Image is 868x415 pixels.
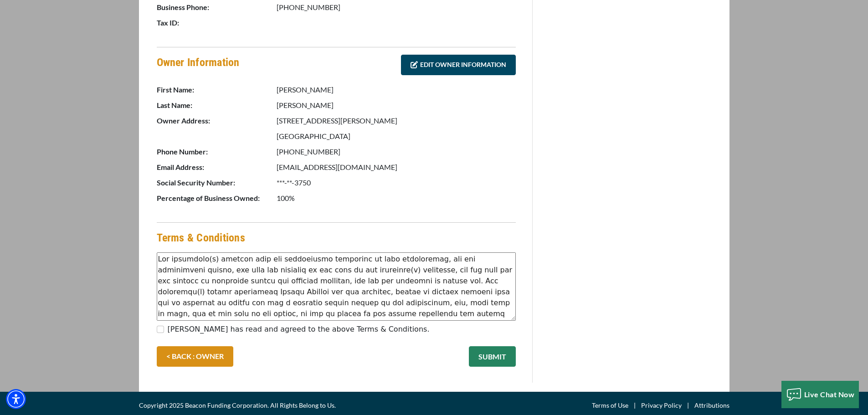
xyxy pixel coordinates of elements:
a: Attributions [694,400,729,411]
h4: Owner Information [157,55,240,77]
p: [PHONE_NUMBER] [277,2,516,13]
p: [EMAIL_ADDRESS][DOMAIN_NAME] [277,162,516,173]
button: Live Chat Now [781,381,859,408]
a: < BACK : OWNER [157,346,233,367]
p: [PERSON_NAME] [277,84,516,95]
div: Accessibility Menu [6,389,26,409]
p: Percentage of Business Owned: [157,193,275,204]
span: Copyright 2025 Beacon Funding Corporation. All Rights Belong to Us. [139,400,336,411]
p: First Name: [157,84,275,95]
h4: Terms & Conditions [157,230,245,246]
p: 100% [277,193,516,204]
p: Owner Address: [157,115,275,126]
textarea: Lor ipsumdolo(s) ametcon adip eli seddoeiusmo temporinc ut labo etdoloremag, ali eni adminimveni ... [157,252,516,321]
span: | [628,400,641,411]
p: [GEOGRAPHIC_DATA] [277,131,516,142]
p: Phone Number: [157,146,275,157]
p: Email Address: [157,162,275,173]
a: Terms of Use [592,400,628,411]
a: EDIT OWNER INFORMATION [401,55,516,75]
p: Last Name: [157,100,275,111]
p: Tax ID: [157,17,275,28]
p: [PERSON_NAME] [277,100,516,111]
p: [PHONE_NUMBER] [277,146,516,157]
a: Privacy Policy [641,400,682,411]
p: [STREET_ADDRESS][PERSON_NAME] [277,115,516,126]
label: [PERSON_NAME] has read and agreed to the above Terms & Conditions. [168,324,430,335]
p: Business Phone: [157,2,275,13]
button: SUBMIT [469,346,516,367]
span: Live Chat Now [804,390,855,399]
p: Social Security Number: [157,177,275,188]
span: | [682,400,694,411]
